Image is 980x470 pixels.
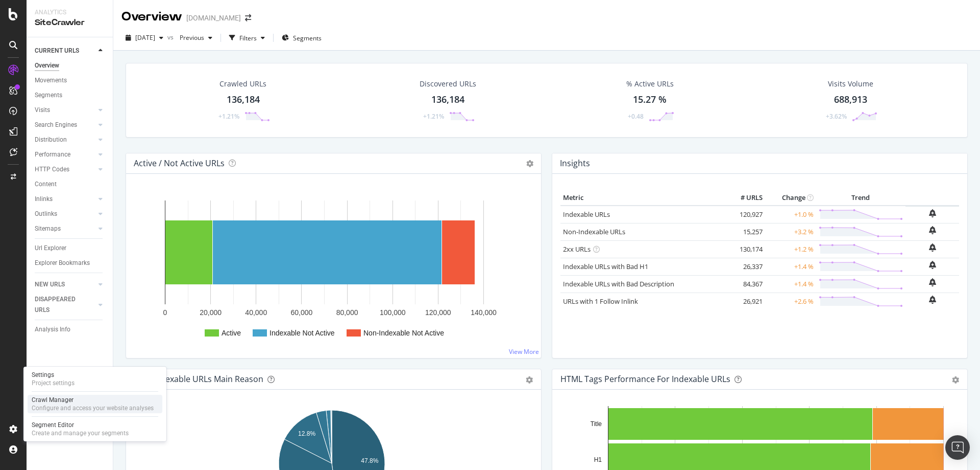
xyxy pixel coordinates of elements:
text: H1 [594,456,602,463]
a: Inlinks [35,194,95,205]
text: Indexable Not Active [269,329,335,337]
div: Visits Volume [828,79,873,89]
div: Movements [35,75,67,86]
text: 100,000 [380,308,406,317]
span: Segments [293,34,322,42]
a: DISAPPEARED URLS [35,294,95,316]
th: Change [765,190,816,206]
td: 120,927 [724,206,765,223]
a: Movements [35,75,106,86]
div: gear [952,376,959,384]
div: Create and manage your segments [32,429,129,437]
td: 84,367 [724,275,765,293]
div: Project settings [32,379,75,387]
a: View More [509,347,539,356]
a: CURRENT URLS [35,46,95,56]
i: Options [526,160,533,167]
div: 688,913 [834,93,867,106]
td: +1.4 % [765,275,816,293]
div: HTTP Codes [35,164,69,175]
button: Filters [225,30,269,46]
text: 60,000 [291,308,313,317]
div: Inlinks [35,194,53,205]
a: Indexable URLs with Bad Description [563,279,674,288]
th: Metric [560,190,724,206]
a: Visits [35,105,95,116]
a: Indexable URLs [563,210,610,219]
div: +1.21% [423,112,444,121]
text: 12.8% [298,430,315,437]
div: Filters [239,34,257,42]
div: +0.48 [628,112,644,121]
td: 26,337 [724,258,765,275]
a: Performance [35,149,95,160]
a: Sitemaps [35,223,95,234]
td: 15,257 [724,223,765,240]
svg: A chart. [134,190,533,350]
a: Distribution [35,135,95,145]
div: Segments [35,90,62,101]
a: Outlinks [35,209,95,219]
div: Settings [32,371,75,379]
div: HTML Tags Performance for Indexable URLs [560,374,730,384]
div: bell-plus [929,278,936,286]
text: 0 [163,308,167,317]
td: +1.0 % [765,206,816,223]
div: Configure and access your website analyses [32,404,154,412]
a: Segment EditorCreate and manage your segments [28,420,162,438]
div: CURRENT URLS [35,46,79,56]
text: 47.8% [361,457,378,464]
div: Analysis Info [35,324,70,335]
a: 2xx URLs [563,244,591,254]
text: 40,000 [245,308,267,317]
div: Overview [121,8,182,26]
a: Non-Indexable URLs [563,227,625,236]
div: 136,184 [227,93,260,106]
a: Analysis Info [35,324,106,335]
div: bell-plus [929,261,936,269]
a: Content [35,179,106,190]
div: arrow-right-arrow-left [245,14,251,21]
div: Overview [35,60,59,71]
div: Explorer Bookmarks [35,258,90,268]
div: SiteCrawler [35,17,105,29]
text: Non-Indexable Not Active [363,329,444,337]
text: Title [591,420,602,428]
a: HTTP Codes [35,164,95,175]
text: Active [222,329,241,337]
text: 20,000 [200,308,222,317]
span: Previous [176,33,204,42]
a: Indexable URLs with Bad H1 [563,262,648,271]
span: 2025 Sep. 30th [135,33,155,42]
td: 26,921 [724,293,765,310]
div: bell-plus [929,243,936,252]
a: Crawl ManagerConfigure and access your website analyses [28,395,162,413]
div: Segment Editor [32,421,129,429]
a: Explorer Bookmarks [35,258,106,268]
div: +3.62% [826,112,847,121]
div: +1.21% [218,112,239,121]
div: Content [35,179,57,190]
div: Visits [35,105,50,116]
div: Distribution [35,135,67,145]
div: Crawled URLs [219,79,266,89]
a: URLs with 1 Follow Inlink [563,297,638,306]
h4: Active / Not Active URLs [134,156,225,170]
div: Open Intercom Messenger [945,435,970,460]
div: bell-plus [929,226,936,234]
text: 80,000 [336,308,358,317]
td: +3.2 % [765,223,816,240]
th: Trend [816,190,905,206]
div: Outlinks [35,209,57,219]
div: bell-plus [929,296,936,304]
a: SettingsProject settings [28,370,162,388]
th: # URLS [724,190,765,206]
div: 136,184 [431,93,464,106]
button: Previous [176,30,216,46]
h4: Insights [560,156,590,170]
div: Analytics [35,8,105,17]
div: [DOMAIN_NAME] [186,13,241,23]
td: +1.2 % [765,240,816,258]
text: 120,000 [425,308,451,317]
div: Performance [35,149,70,160]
